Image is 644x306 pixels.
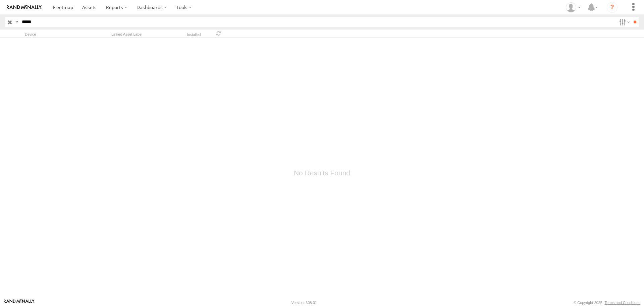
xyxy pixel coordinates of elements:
[607,2,618,13] i: ?
[574,301,640,305] div: © Copyright 2025 -
[181,33,207,37] div: Installed
[25,32,109,37] div: Device
[4,299,35,306] a: Visit our Website
[14,17,19,27] label: Search Query
[291,301,317,305] div: Version: 308.01
[111,32,178,37] div: Linked Asset Label
[563,2,583,12] div: Hayley Petersen
[605,301,640,305] a: Terms and Conditions
[215,30,223,37] span: Refresh
[7,5,42,10] img: rand-logo.svg
[616,17,631,27] label: Search Filter Options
